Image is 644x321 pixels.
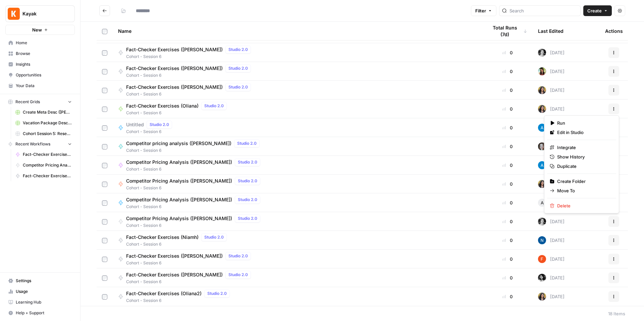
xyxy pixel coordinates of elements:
[126,196,232,203] span: Competitor Pricing Analysis ([PERSON_NAME])
[23,120,72,126] span: Vacation Package Description Generator ([PERSON_NAME]) Grid
[118,83,477,97] a: Fact-Checker Exercises ([PERSON_NAME])Studio 2.0Cohort - Session 6
[118,121,477,135] a: UntitledStudio 2.0Cohort - Session 6
[12,128,75,139] a: Cohort Session 5: Reserach ([PERSON_NAME])
[488,106,527,112] div: 0
[23,173,72,179] span: Fact-Checker Exercises ([PERSON_NAME])
[126,185,263,191] span: Cohort - Session 6
[238,159,257,165] span: Studio 2.0
[557,144,611,151] span: Integrate
[207,291,227,297] span: Studio 2.0
[557,129,611,136] span: Edit in Studio
[5,139,75,149] button: Recent Workflows
[118,102,477,116] a: Fact-Checker Exercises (Oliana)Studio 2.0Cohort - Session 6
[150,122,169,128] span: Studio 2.0
[488,218,527,225] div: 0
[126,271,223,278] span: Fact-Checker Exercises ([PERSON_NAME])
[23,109,72,115] span: Create Meta Desc ([PERSON_NAME]) Grid
[587,7,602,14] span: Create
[5,48,75,59] a: Browse
[126,241,229,247] span: Cohort - Session 6
[608,310,625,317] div: 18 Items
[15,141,50,147] span: Recent Workflows
[583,5,612,16] button: Create
[118,139,477,153] a: Competitor pricing analysis ([PERSON_NAME])Studio 2.0Cohort - Session 6
[118,290,477,304] a: Fact-Checker Exercises (Oliana2)Studio 2.0Cohort - Session 6
[5,297,75,308] a: Learning Hub
[488,237,527,244] div: 0
[228,84,248,90] span: Studio 2.0
[538,22,563,40] div: Last Edited
[538,49,546,57] img: 4vx69xode0b6rvenq8fzgxnr47hp
[5,25,75,35] button: New
[126,46,223,53] span: Fact-Checker Exercises ([PERSON_NAME])
[5,5,75,22] button: Workspace: Kayak
[126,121,144,128] span: Untitled
[126,65,223,72] span: Fact-Checker Exercises ([PERSON_NAME])
[488,199,527,206] div: 0
[126,166,263,172] span: Cohort - Session 6
[126,91,254,97] span: Cohort - Session 6
[488,181,527,187] div: 0
[538,293,565,301] div: [DATE]
[126,298,232,304] span: Cohort - Session 6
[118,22,477,40] div: Name
[538,199,565,207] div: [DATE]
[126,260,254,266] span: Cohort - Session 6
[238,197,257,203] span: Studio 2.0
[538,274,565,282] div: [DATE]
[126,110,229,116] span: Cohort - Session 6
[118,271,477,285] a: Fact-Checker Exercises ([PERSON_NAME])Studio 2.0Cohort - Session 6
[488,293,527,300] div: 0
[12,118,75,128] a: Vacation Package Description Generator ([PERSON_NAME]) Grid
[204,103,224,109] span: Studio 2.0
[12,160,75,171] a: Competitor Pricing Analysis ([PERSON_NAME])
[538,180,565,188] div: [DATE]
[228,47,248,53] span: Studio 2.0
[126,54,254,60] span: Cohort - Session 6
[16,61,72,67] span: Insights
[538,86,565,94] div: [DATE]
[99,5,110,16] button: Go back
[228,253,248,259] span: Studio 2.0
[488,49,527,56] div: 0
[538,86,546,94] img: re7xpd5lpd6r3te7ued3p9atxw8h
[126,204,263,210] span: Cohort - Session 6
[238,215,257,221] span: Studio 2.0
[538,124,546,132] img: o3cqybgnmipr355j8nz4zpq1mc6x
[118,177,477,191] a: Competitor Pricing Analysis ([PERSON_NAME])Studio 2.0Cohort - Session 6
[16,310,72,316] span: Help + Support
[475,7,486,14] span: Filter
[16,83,72,89] span: Your Data
[126,103,199,109] span: Fact-Checker Exercises (Oliana)
[488,68,527,75] div: 0
[488,143,527,150] div: 0
[488,22,527,40] div: Total Runs (7d)
[5,308,75,318] button: Help + Support
[557,202,611,209] span: Delete
[557,120,611,126] span: Run
[509,7,578,14] input: Search
[238,178,257,184] span: Studio 2.0
[126,290,202,297] span: Fact-Checker Exercises (Oliana2)
[5,38,75,48] a: Home
[541,199,544,206] span: A
[5,97,75,107] button: Recent Grids
[538,105,546,113] img: re7xpd5lpd6r3te7ued3p9atxw8h
[488,256,527,262] div: 0
[16,72,72,78] span: Opportunities
[126,253,223,259] span: Fact-Checker Exercises ([PERSON_NAME])
[557,153,611,160] span: Show History
[5,59,75,70] a: Insights
[22,10,63,17] span: Kayak
[5,275,75,286] a: Settings
[538,142,565,150] div: [DATE]
[23,162,72,168] span: Competitor Pricing Analysis ([PERSON_NAME])
[126,159,232,166] span: Competitor Pricing Analysis ([PERSON_NAME])
[126,234,199,241] span: Fact-Checker Exercises (Niamh)
[118,214,477,229] a: Competitor Pricing Analysis ([PERSON_NAME])Studio 2.0Cohort - Session 6
[228,272,248,278] span: Studio 2.0
[538,67,546,75] img: e4v89f89x2fg3vu1gtqy01mqi6az
[538,217,565,226] div: [DATE]
[23,151,72,157] span: Fact-Checker Exercises (Ola)
[488,274,527,281] div: 0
